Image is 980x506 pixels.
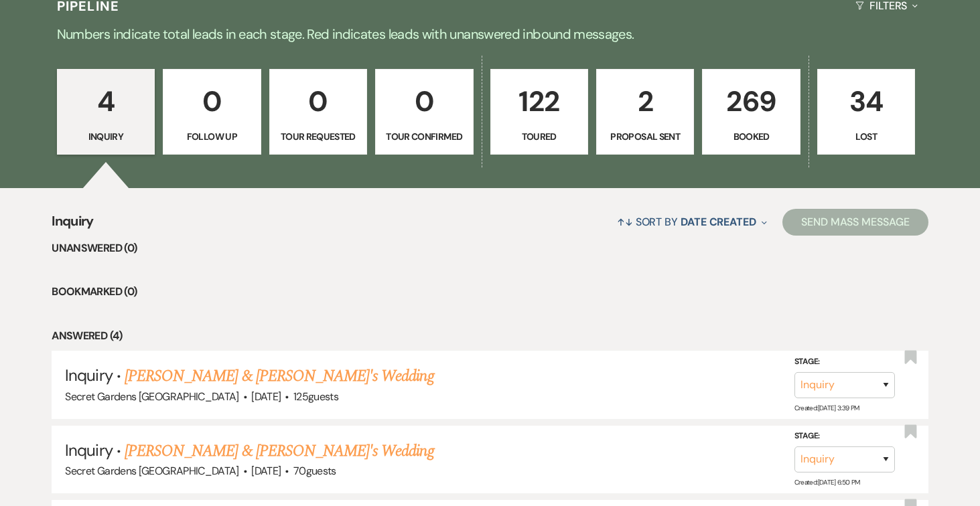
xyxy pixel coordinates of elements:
[384,129,464,144] p: Tour Confirmed
[269,69,367,155] a: 0Tour Requested
[52,327,928,345] li: Answered (4)
[375,69,473,155] a: 0Tour Confirmed
[499,79,579,124] p: 122
[794,404,859,412] span: Created: [DATE] 3:39 PM
[711,129,791,144] p: Booked
[52,240,928,257] li: Unanswered (0)
[605,129,685,144] p: Proposal Sent
[617,215,633,229] span: ↑↓
[66,129,146,144] p: Inquiry
[782,209,928,236] button: Send Mass Message
[125,439,434,463] a: [PERSON_NAME] & [PERSON_NAME]'s Wedding
[8,23,973,45] p: Numbers indicate total leads in each stage. Red indicates leads with unanswered inbound messages.
[57,69,155,155] a: 4Inquiry
[499,129,579,144] p: Toured
[384,79,464,124] p: 0
[794,478,860,487] span: Created: [DATE] 6:50 PM
[65,365,112,386] span: Inquiry
[171,129,252,144] p: Follow Up
[794,355,895,369] label: Stage:
[171,79,252,124] p: 0
[278,79,358,124] p: 0
[66,79,146,124] p: 4
[52,283,928,301] li: Bookmarked (0)
[251,464,281,478] span: [DATE]
[490,69,588,155] a: 122Toured
[711,79,791,124] p: 269
[65,390,239,404] span: Secret Gardens [GEOGRAPHIC_DATA]
[293,390,338,404] span: 125 guests
[251,390,281,404] span: [DATE]
[605,79,685,124] p: 2
[817,69,915,155] a: 34Lost
[681,215,756,229] span: Date Created
[794,429,895,444] label: Stage:
[826,129,906,144] p: Lost
[702,69,800,155] a: 269Booked
[65,464,239,478] span: Secret Gardens [GEOGRAPHIC_DATA]
[293,464,336,478] span: 70 guests
[596,69,694,155] a: 2Proposal Sent
[65,440,112,460] span: Inquiry
[826,79,906,124] p: 34
[612,204,772,240] button: Sort By Date Created
[52,211,94,240] span: Inquiry
[163,69,261,155] a: 0Follow Up
[125,364,434,388] a: [PERSON_NAME] & [PERSON_NAME]'s Wedding
[278,129,358,144] p: Tour Requested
